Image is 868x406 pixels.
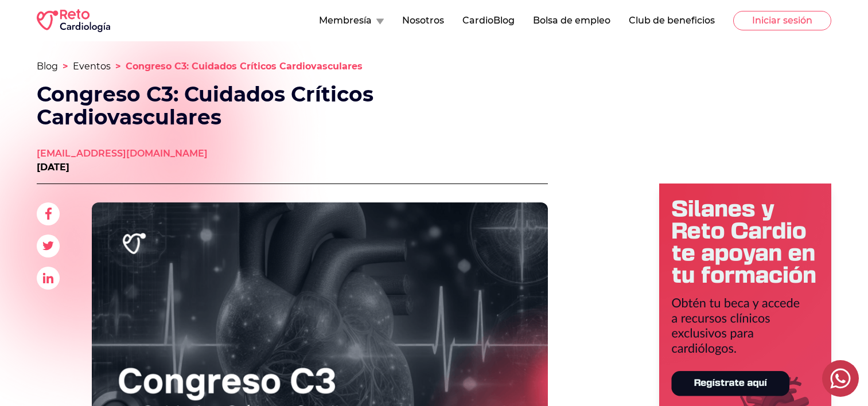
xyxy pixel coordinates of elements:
[462,14,515,28] button: CardioBlog
[733,11,831,30] button: Iniciar sesión
[73,61,111,72] a: Eventos
[37,61,58,72] a: Blog
[402,14,444,28] button: Nosotros
[37,147,208,161] a: [EMAIL_ADDRESS][DOMAIN_NAME]
[126,61,363,72] span: Congreso C3: Cuidados Críticos Cardiovasculares
[533,14,610,28] button: Bolsa de empleo
[37,161,208,174] p: [DATE]
[629,14,715,28] button: Club de beneficios
[37,83,477,128] h1: Congreso C3: Cuidados Críticos Cardiovasculares
[37,9,110,32] img: RETO Cardio Logo
[63,61,68,72] span: >
[115,61,121,72] span: >
[319,14,384,28] button: Membresía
